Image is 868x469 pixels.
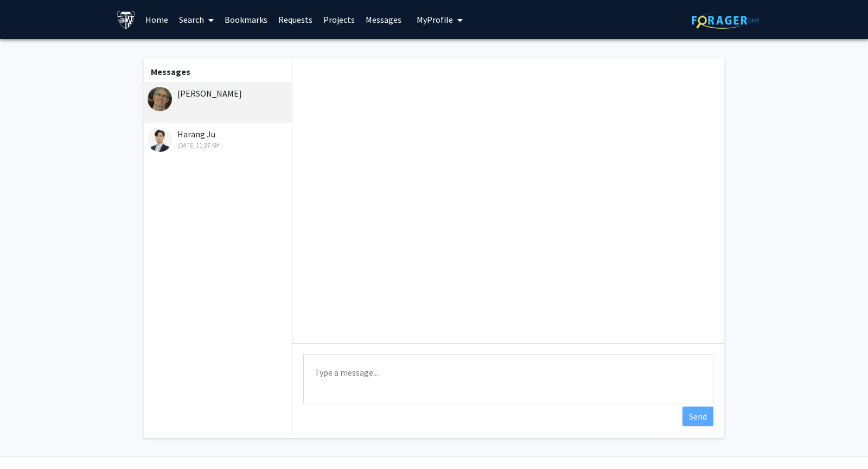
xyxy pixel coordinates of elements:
img: Johns Hopkins University Logo [117,10,136,29]
a: Bookmarks [219,1,273,39]
textarea: Message [303,354,713,403]
img: Harang Ju [148,128,172,152]
a: Requests [273,1,318,39]
a: Messages [360,1,407,39]
button: Send [682,407,713,426]
img: ForagerOne Logo [692,12,759,29]
a: Search [174,1,219,39]
div: Harang Ju [148,128,289,150]
b: Messages [151,66,190,77]
span: My Profile [417,14,453,25]
a: Home [140,1,174,39]
div: [PERSON_NAME] [148,87,289,100]
div: [DATE] 11:37 AM [148,141,289,150]
img: David Elbert [148,87,172,111]
a: Projects [318,1,360,39]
